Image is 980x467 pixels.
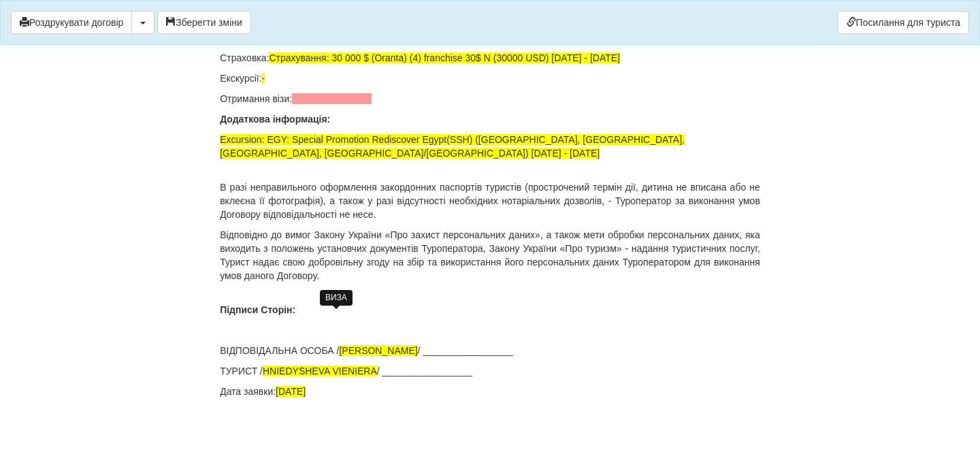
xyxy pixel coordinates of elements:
[269,52,620,63] span: Страхування: 30 000 $ (Oranta) (4) franchise 30$ N (30000 USD) [DATE] - [DATE]
[220,228,760,283] p: Відповідно до вимог Закону України «Про захист персональних даних», а також мети обробки персонал...
[263,366,377,376] span: HNIEDYSHEVA VIENIERA
[220,304,295,315] b: Підписи Сторін:
[220,385,760,398] p: Дата заявки:
[157,11,251,34] button: Зберегти зміни
[220,180,760,221] p: В разі неправильного оформлення закордонних паспортів туристів (прострочений термін дії, дитина н...
[220,134,685,159] span: Excursion: EGY: Special Promotion Rediscover Egypt(SSH) ([GEOGRAPHIC_DATA], [GEOGRAPHIC_DATA], [G...
[339,345,417,356] span: [PERSON_NAME]
[320,290,353,306] div: ВИЗА
[11,11,132,34] button: Роздрукувати договір
[220,364,760,378] p: ТУРИСТ / / _________________
[220,114,330,125] b: Додаткова інформація:
[220,71,760,85] p: Екскурсії:
[262,73,265,84] span: -
[838,11,969,34] a: Посилання для туриста
[220,51,760,65] p: Страховка:
[276,386,306,397] span: [DATE]
[220,344,760,357] p: ВІДПОВІДАЛЬНА ОСОБА / / _________________
[220,92,760,106] p: Отримання візи:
